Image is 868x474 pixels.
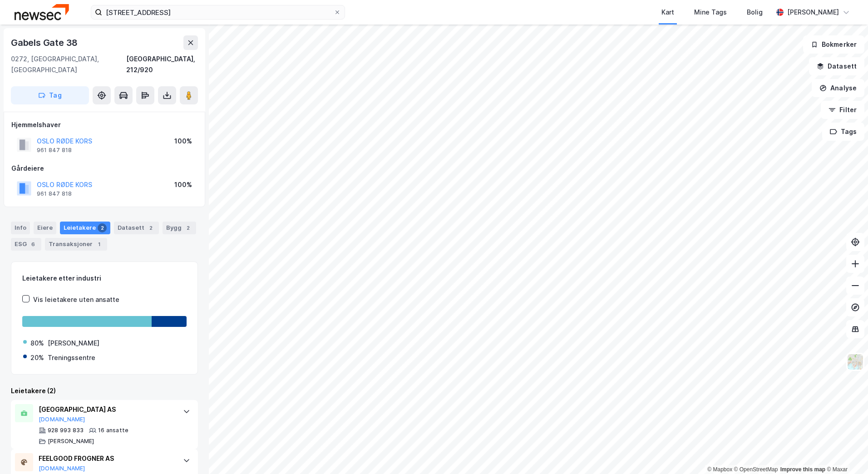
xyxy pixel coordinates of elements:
[734,466,778,473] a: OpenStreetMap
[174,179,192,190] div: 100%
[11,385,198,396] div: Leietakere (2)
[98,223,107,232] div: 2
[11,54,126,75] div: 0272, [GEOGRAPHIC_DATA], [GEOGRAPHIC_DATA]
[809,57,864,75] button: Datasett
[37,147,72,154] div: 961 847 818
[98,427,128,434] div: 16 ansatte
[821,101,864,119] button: Filter
[183,223,192,232] div: 2
[11,163,197,174] div: Gårdeiere
[694,7,727,18] div: Mine Tags
[11,119,197,130] div: Hjemmelshaver
[823,430,868,474] iframe: Chat Widget
[126,54,198,75] div: [GEOGRAPHIC_DATA], 212/920
[48,352,95,363] div: Treningssentre
[39,404,174,415] div: [GEOGRAPHIC_DATA] AS
[812,79,864,97] button: Analyse
[174,136,192,147] div: 100%
[29,240,38,249] div: 6
[847,353,864,370] img: Z
[34,222,56,234] div: Eiere
[94,240,104,249] div: 1
[48,338,99,349] div: [PERSON_NAME]
[33,294,119,305] div: Vis leietakere uten ansatte
[22,273,187,284] div: Leietakere etter industri
[102,5,334,19] input: Søk på adresse, matrikkel, gårdeiere, leietakere eller personer
[803,35,864,54] button: Bokmerker
[822,123,864,141] button: Tags
[30,352,44,363] div: 20%
[11,238,41,251] div: ESG
[39,465,85,472] button: [DOMAIN_NAME]
[780,466,825,473] a: Improve this map
[60,222,110,234] div: Leietakere
[114,222,159,234] div: Datasett
[11,86,89,104] button: Tag
[661,7,674,18] div: Kart
[823,430,868,474] div: Kontrollprogram for chat
[39,453,174,464] div: FEELGOOD FROGNER AS
[707,466,732,473] a: Mapbox
[15,4,69,20] img: newsec-logo.f6e21ccffca1b3a03d2d.png
[11,222,30,234] div: Info
[48,427,84,434] div: 928 993 833
[30,338,44,349] div: 80%
[146,223,155,232] div: 2
[45,238,107,251] div: Transaksjoner
[37,190,72,197] div: 961 847 818
[48,438,94,445] div: [PERSON_NAME]
[787,7,839,18] div: [PERSON_NAME]
[163,222,196,234] div: Bygg
[747,7,763,18] div: Bolig
[11,35,79,50] div: Gabels Gate 38
[39,416,85,423] button: [DOMAIN_NAME]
